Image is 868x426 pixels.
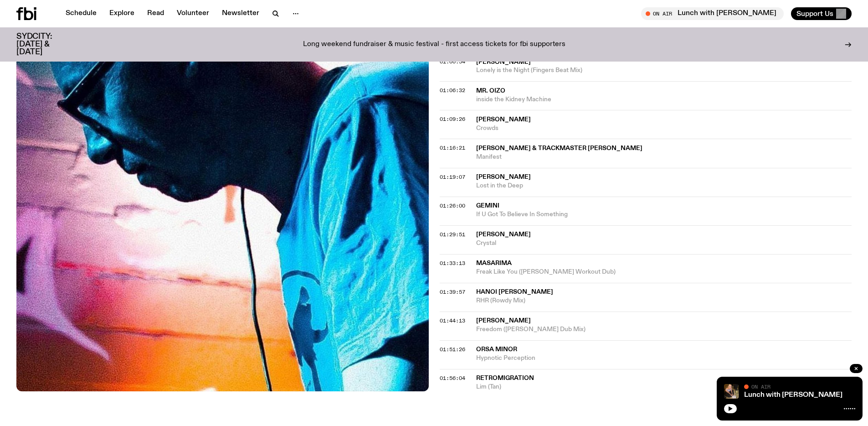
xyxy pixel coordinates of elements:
[476,375,534,381] span: Retromigration
[476,95,852,104] span: inside the Kidney Machine
[476,174,531,180] span: [PERSON_NAME]
[142,7,169,20] a: Read
[440,290,465,295] button: 01:39:57
[641,7,784,20] button: On AirLunch with [PERSON_NAME]
[440,87,465,94] span: 01:06:32
[476,182,852,190] span: Lost in the Deep
[476,289,553,295] span: Hanoi [PERSON_NAME]
[476,260,512,266] span: Masarima
[476,325,852,334] span: Freedom ([PERSON_NAME] Dub Mix)
[440,261,465,266] button: 01:33:13
[440,144,465,151] span: 01:16:21
[440,288,465,296] span: 01:39:57
[440,376,465,381] button: 01:56:04
[440,202,465,209] span: 01:26:00
[440,318,465,323] button: 01:44:13
[303,41,565,49] p: Long weekend fundraiser & music festival - first access tickets for fbi supporters
[476,383,852,391] span: Lim (Tan)
[476,317,531,324] span: [PERSON_NAME]
[476,203,499,209] span: Gemini
[440,115,465,123] span: 01:09:26
[16,33,75,56] h3: SYDCITY: [DATE] & [DATE]
[60,7,102,20] a: Schedule
[751,384,770,390] span: On Air
[476,354,852,363] span: Hypnotic Perception
[476,88,505,94] span: Mr. Oizo
[171,7,215,20] a: Volunteer
[440,145,465,151] button: 01:16:21
[440,58,465,65] span: 01:00:54
[744,391,842,399] a: Lunch with [PERSON_NAME]
[440,231,465,238] span: 01:29:51
[440,232,465,237] button: 01:29:51
[796,10,833,18] span: Support Us
[440,175,465,180] button: 01:19:07
[440,117,465,122] button: 01:09:26
[476,296,852,305] span: RHR (Rowdy Mix)
[476,231,531,238] span: [PERSON_NAME]
[104,7,140,20] a: Explore
[476,268,852,276] span: Freak Like You ([PERSON_NAME] Workout Dub)
[724,384,739,399] img: SLC lunch cover
[440,88,465,93] button: 01:06:32
[476,239,852,248] span: Crystal
[791,7,852,20] button: Support Us
[440,317,465,324] span: 01:44:13
[440,346,465,353] span: 01:51:26
[476,59,531,65] span: [PERSON_NAME]
[440,347,465,352] button: 01:51:26
[440,59,465,64] button: 01:00:54
[476,210,852,219] span: If U Got To Believe In Something
[440,203,465,208] button: 01:26:00
[476,145,642,151] span: [PERSON_NAME] & Trackmaster [PERSON_NAME]
[476,116,531,123] span: [PERSON_NAME]
[440,260,465,267] span: 01:33:13
[476,346,517,353] span: Orsa Minor
[476,124,852,133] span: Crowds
[216,7,265,20] a: Newsletter
[440,374,465,382] span: 01:56:04
[440,173,465,181] span: 01:19:07
[476,66,852,75] span: Lonely is the Night (Fingers Beat Mix)
[476,153,852,161] span: Manifest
